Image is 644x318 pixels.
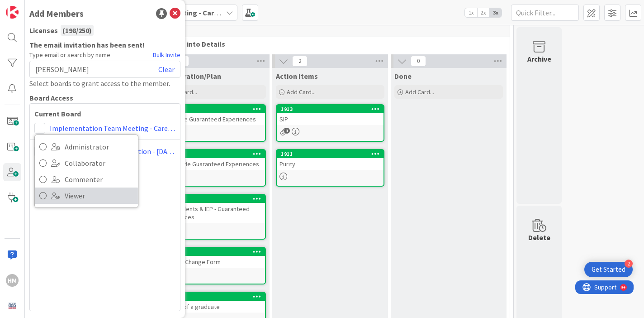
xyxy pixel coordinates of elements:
a: 1911Purity [276,149,384,187]
div: 19169th Grade Guaranteed Experiences [158,105,265,125]
a: Bulk Invite [153,50,180,60]
div: 1912 [162,249,265,255]
span: Commenter [65,173,133,186]
div: ( 198 / 250 ) [61,25,94,36]
img: avatar [6,299,19,312]
span: Collaboration/Plan [157,72,221,81]
a: 1912Pathway Change Form [157,247,266,284]
div: Select boards to grant access to the member. [29,78,180,89]
div: 1914CDC Students & IEP - Guaranteed Experiences [158,195,265,223]
div: 1911 [277,150,384,158]
div: 10th Grade Guaranteed Experiences [158,158,265,170]
a: Administrator [35,139,138,155]
span: Add Card... [287,88,316,96]
b: The email invitation has been sent! [29,39,180,50]
div: Archive [527,53,551,64]
span: 0 [411,56,426,67]
div: 1914 [162,196,265,202]
input: Quick Filter... [511,5,579,21]
span: 2 [292,56,308,67]
div: 1915 [162,151,265,157]
div: CDC Students & IEP - Guaranteed Experiences [158,203,265,223]
div: 1914 [158,195,265,203]
div: 191510th Grade Guaranteed Experiences [158,150,265,170]
div: 1256Portrait of a graduate [158,293,265,313]
a: Clear [158,64,175,75]
div: Board Access [29,92,180,103]
a: Commenter [35,171,138,188]
div: Portrait of a graduate [158,301,265,313]
div: 2 [625,260,633,268]
div: Pathway Change Form [158,256,265,268]
span: Type email or search by name [29,50,110,60]
span: Let's Get into Details [155,39,498,48]
a: 191510th Grade Guaranteed Experiences [157,149,266,187]
span: Administrator [65,140,133,154]
div: 1916 [158,105,265,113]
div: 1915 [158,150,265,158]
div: 9th Grade Guaranteed Experiences [158,113,265,125]
div: Open Get Started checklist, remaining modules: 2 [584,262,633,277]
div: 1912 [158,248,265,256]
div: Delete [528,232,550,243]
div: 1256 [162,294,265,300]
div: 9+ [46,4,50,11]
span: 1x [465,8,477,17]
div: 1913 [281,106,384,112]
div: 1256 [158,293,265,301]
a: 19169th Grade Guaranteed Experiences [157,104,266,142]
span: Licenses [29,25,58,36]
span: [PERSON_NAME] [35,64,89,75]
img: Visit kanbanzone.com [6,6,19,19]
span: Done [394,72,412,81]
div: 1911Purity [277,150,384,170]
span: Support [19,1,41,12]
a: Collaborator [35,155,138,171]
span: 1 [284,128,290,134]
div: Purity [277,158,384,170]
div: Add Members [29,7,84,20]
span: 3x [489,8,502,17]
b: Current Board [34,108,175,119]
span: Action Items [276,72,318,81]
a: 1914CDC Students & IEP - Guaranteed Experiences [157,194,266,240]
div: Get Started [592,265,625,274]
div: 1911 [281,151,384,157]
div: SIP [277,113,384,125]
span: Viewer [65,189,133,202]
a: Viewer [35,188,138,204]
div: 1913SIP [277,105,384,125]
span: 2x [477,8,489,17]
div: 1912Pathway Change Form [158,248,265,268]
a: Implementation Team Meeting - Career Themed [50,123,175,134]
div: 1916 [162,106,265,112]
span: Collaborator [65,156,133,170]
div: HM [6,274,19,287]
span: Add Card... [405,88,434,96]
div: 1913 [277,105,384,113]
a: 1913SIP [276,104,384,142]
